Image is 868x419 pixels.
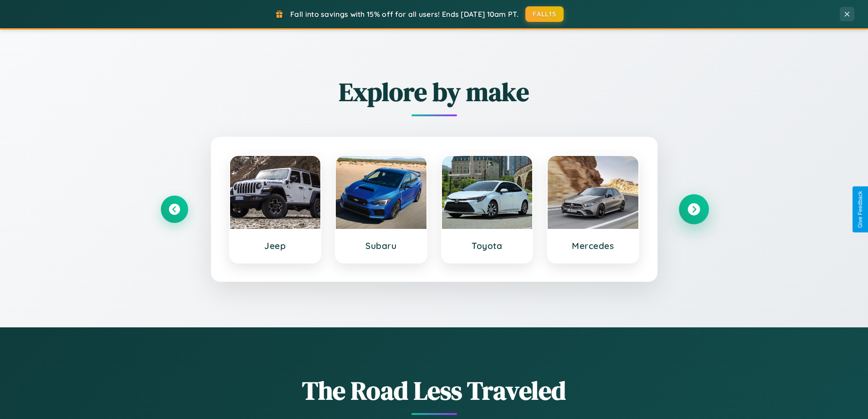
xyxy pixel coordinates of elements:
[557,240,629,251] h3: Mercedes
[525,6,564,22] button: FALL15
[161,373,708,408] h1: The Road Less Traveled
[239,240,312,251] h3: Jeep
[451,240,524,251] h3: Toyota
[290,10,519,19] span: Fall into savings with 15% off for all users! Ends [DATE] 10am PT.
[161,74,708,109] h2: Explore by make
[857,191,863,228] div: Give Feedback
[345,240,417,251] h3: Subaru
